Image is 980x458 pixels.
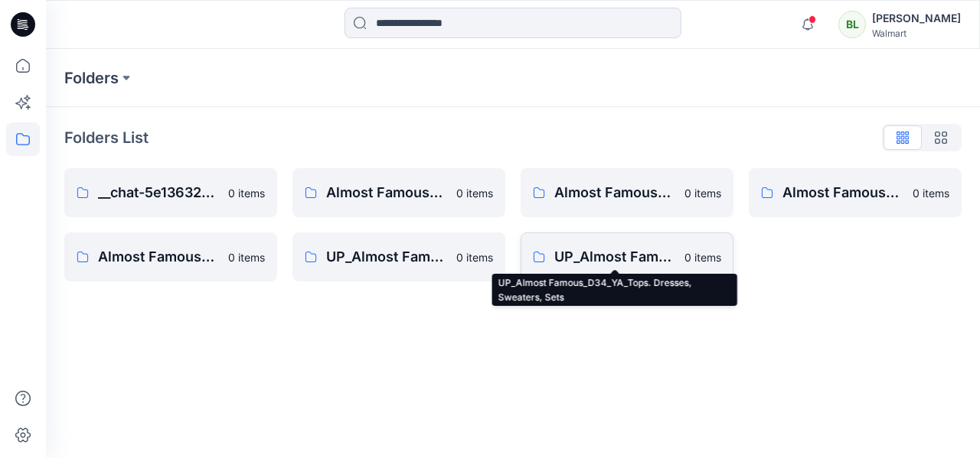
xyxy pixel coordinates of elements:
[326,246,447,268] p: UP_Almost Famous D34 YA Bottoms
[913,185,949,201] p: 0 items
[292,232,505,281] a: UP_Almost Famous D34 YA Bottoms0 items
[554,182,675,203] p: Almost Famous_D34_Junior_Dresses, Sets & Rompers
[521,232,733,281] a: UP_Almost Famous_D34_YA_Tops. Dresses, Sweaters, Sets0 items
[554,246,675,268] p: UP_Almost Famous_D34_YA_Tops. Dresses, Sweaters, Sets
[456,249,493,265] p: 0 items
[872,9,961,28] div: [PERSON_NAME]
[782,182,903,203] p: Almost Famous_D34_Junior_Tops
[98,246,219,268] p: Almost Famous- practice Folder
[684,249,721,265] p: 0 items
[456,185,493,201] p: 0 items
[98,182,219,203] p: __chat-5e136321f4a15c049d30e34d-624c42afd13f4d93b97d03b6
[64,232,277,281] a: Almost Famous- practice Folder0 items
[64,168,277,217] a: __chat-5e136321f4a15c049d30e34d-624c42afd13f4d93b97d03b60 items
[292,168,505,217] a: Almost Famous_D34_Junior_Bottoms0 items
[228,249,265,265] p: 0 items
[326,182,447,203] p: Almost Famous_D34_Junior_Bottoms
[872,28,961,39] div: Walmart
[684,185,721,201] p: 0 items
[838,11,866,38] div: BL
[64,67,119,89] a: Folders
[749,168,962,217] a: Almost Famous_D34_Junior_Tops0 items
[228,185,265,201] p: 0 items
[64,126,149,149] p: Folders List
[521,168,733,217] a: Almost Famous_D34_Junior_Dresses, Sets & Rompers0 items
